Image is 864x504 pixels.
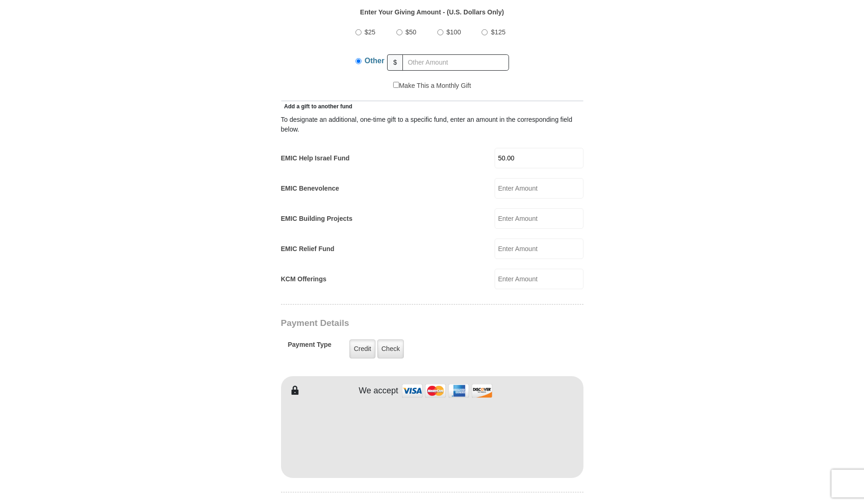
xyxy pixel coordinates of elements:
input: Enter Amount [495,239,583,259]
span: $125 [491,28,505,36]
label: EMIC Benevolence [281,184,339,193]
input: Enter Amount [495,178,583,199]
label: EMIC Help Israel Fund [281,153,350,163]
label: Make This a Monthly Gift [393,81,471,91]
span: Other [365,57,385,65]
strong: Enter Your Giving Amount - (U.S. Dollars Only) [360,8,504,16]
div: To designate an additional, one-time gift to a specific fund, enter an amount in the correspondin... [281,115,583,134]
input: Other Amount [402,54,509,71]
h5: Payment Type [288,341,332,353]
input: Enter Amount [495,208,583,229]
img: credit cards accepted [401,381,494,401]
span: $100 [447,28,461,36]
input: Make This a Monthly Gift [393,82,399,88]
span: $50 [406,28,416,36]
span: Add a gift to another fund [281,103,353,110]
h3: Payment Details [281,318,518,329]
span: $ [387,54,403,71]
label: EMIC Relief Fund [281,244,335,254]
span: $25 [365,28,375,36]
label: Check [377,339,404,358]
input: Enter Amount [495,269,583,289]
input: Enter Amount [495,148,583,168]
h4: We accept [359,386,398,396]
label: KCM Offerings [281,274,327,284]
label: Credit [349,339,375,358]
label: EMIC Building Projects [281,214,353,224]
